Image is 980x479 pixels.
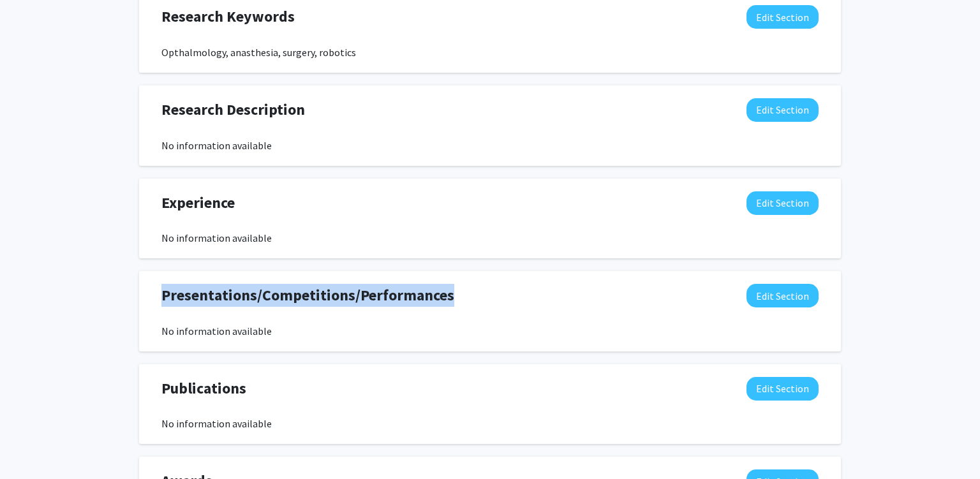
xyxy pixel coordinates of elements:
[161,284,454,307] span: Presentations/Competitions/Performances
[161,45,819,60] div: Opthalmology, anasthesia, surgery, robotics
[161,377,246,400] span: Publications
[161,138,819,153] div: No information available
[161,5,295,28] span: Research Keywords
[161,230,819,246] div: No information available
[746,284,819,307] button: Edit Presentations/Competitions/Performances
[161,323,819,339] div: No information available
[161,191,235,214] span: Experience
[746,377,819,401] button: Edit Publications
[746,191,819,215] button: Edit Experience
[161,98,305,121] span: Research Description
[746,5,819,29] button: Edit Research Keywords
[10,422,54,469] iframe: Chat
[746,98,819,122] button: Edit Research Description
[161,416,819,431] div: No information available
